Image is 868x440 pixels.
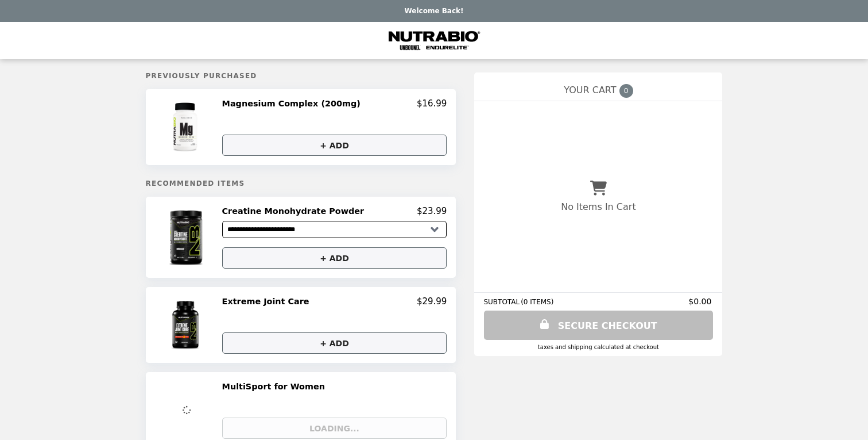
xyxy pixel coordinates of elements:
[222,247,447,269] button: + ADD
[222,221,447,238] select: Select a product variant
[561,201,635,212] p: No Items In Cart
[386,29,482,52] img: Brand Logo
[222,332,447,354] button: + ADD
[688,297,713,306] span: $0.00
[619,84,633,98] span: 0
[146,72,456,80] h5: Previously Purchased
[417,98,447,109] p: $16.99
[417,206,447,216] p: $23.99
[521,298,553,306] span: ( 0 ITEMS )
[483,298,521,306] span: SUBTOTAL
[222,98,365,109] h2: Magnesium Complex (200mg)
[146,179,456,188] h5: Recommended Items
[404,7,463,15] p: Welcome Back!
[154,206,219,269] img: Creatine Monohydrate Powder
[157,296,217,354] img: Extreme Joint Care
[222,135,447,156] button: + ADD
[157,98,217,156] img: Magnesium Complex (200mg)
[564,85,616,95] span: YOUR CART
[222,296,314,307] h2: Extreme Joint Care
[222,206,369,216] h2: Creatine Monohydrate Powder
[222,381,330,392] h2: MultiSport for Women
[417,296,447,307] p: $29.99
[483,344,713,350] div: Taxes and Shipping calculated at checkout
